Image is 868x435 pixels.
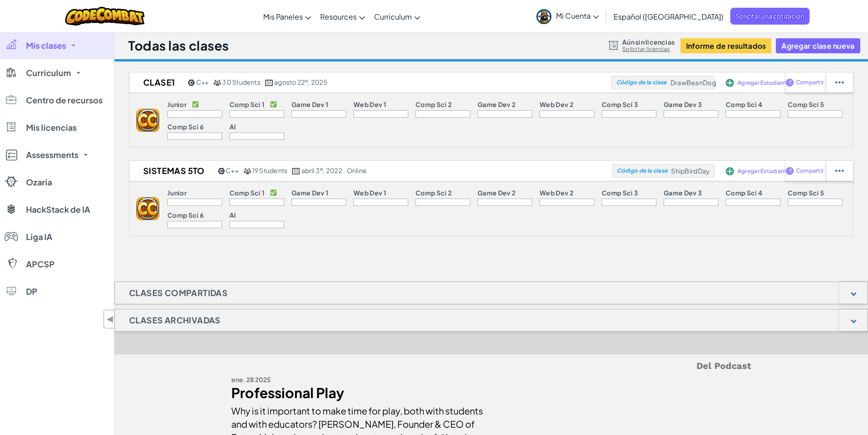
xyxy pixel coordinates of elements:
span: Agregar Estudiantes [738,169,793,174]
img: IconStudentEllipsis.svg [835,167,844,175]
a: Clase1 C++ 30 Students agosto 22º, 2025 [130,76,611,89]
span: C++ [226,166,239,174]
div: online [347,167,367,175]
p: AI [229,211,236,219]
img: IconAddStudents.svg [726,167,734,175]
span: Assessments [26,151,78,159]
span: Compartir [796,168,824,174]
p: Junior [167,101,187,108]
p: Web Dev 1 [353,189,386,196]
span: Código de la clase [617,168,667,174]
span: Liga IA [26,233,52,241]
span: Agregar Estudiantes [738,80,793,86]
img: logo [136,197,159,220]
span: Mi Cuenta [556,11,599,20]
span: Mis licencias [26,123,77,132]
p: Comp Sci 5 [788,189,824,196]
div: Professional Play [231,386,484,399]
p: Comp Sci 2 [416,189,452,196]
img: cpp.png [188,79,195,86]
img: cpp.png [218,168,225,174]
a: Sistemas 5to C++ 19 Students abril 3º, 2022 online [130,164,612,178]
div: ene. 28 2025 [231,373,484,386]
h1: Clases compartidas [115,281,242,304]
img: calendar.svg [292,168,300,174]
img: IconStudentEllipsis.svg [835,78,844,87]
p: Comp Sci 6 [167,211,203,219]
h1: Clases Archivadas [115,309,235,332]
span: ShipBirdDay [671,167,710,175]
a: Resources [316,4,369,29]
p: Comp Sci 4 [726,189,762,196]
span: Aún sin licencias [622,38,675,46]
p: Comp Sci 4 [726,101,762,108]
h2: Clase1 [130,76,186,89]
span: Español ([GEOGRAPHIC_DATA]) [613,12,723,21]
p: ✅ [270,101,277,108]
p: Comp Sci 1 [229,189,265,196]
span: Resources [320,12,357,21]
span: 30 Students [222,78,260,86]
a: Español ([GEOGRAPHIC_DATA]) [609,4,728,29]
p: Game Dev 2 [478,101,515,108]
span: Curriculum [26,69,71,77]
span: Ozaria [26,178,52,186]
span: ◀ [106,312,114,326]
span: Compartir [796,80,824,85]
span: Mis clases [26,41,66,50]
p: Junior [167,189,187,196]
img: IconShare_Purple.svg [785,167,794,175]
span: Mis Paneles [263,12,303,21]
img: MultipleUsers.png [213,79,221,86]
p: Game Dev 3 [664,101,702,108]
p: Comp Sci 1 [229,101,265,108]
span: Código de la clase [616,80,667,85]
h2: Sistemas 5to [130,164,216,178]
p: Comp Sci 3 [602,101,638,108]
p: Comp Sci 5 [788,101,824,108]
p: Game Dev 3 [664,189,702,196]
a: Solicitar una cotización [730,8,810,25]
p: Comp Sci 2 [416,101,452,108]
span: 19 Students [252,166,288,174]
p: ✅ [270,189,277,196]
img: avatar [536,9,551,24]
span: C++ [196,78,209,86]
span: abril 3º, 2022 [301,166,342,174]
button: Informe de resultados [681,38,772,53]
img: CodeCombat logo [65,7,145,26]
img: IconAddStudents.svg [726,79,734,87]
img: logo [136,109,159,132]
img: calendar.svg [265,79,273,86]
img: IconShare_Purple.svg [785,78,794,87]
span: DrawBeanDog [670,78,716,87]
a: Mis Paneles [259,4,316,29]
span: HackStack de IA [26,205,90,214]
p: Game Dev 2 [478,189,515,196]
img: MultipleUsers.png [243,168,251,174]
p: Web Dev 2 [540,101,573,108]
span: Centro de recursos [26,96,103,104]
p: Game Dev 1 [291,189,328,196]
p: Game Dev 1 [291,101,328,108]
p: Web Dev 1 [353,101,386,108]
h1: Todas las clases [128,37,229,54]
p: Web Dev 2 [540,189,573,196]
a: Solicitar licencias [622,46,675,53]
button: Agregar clase nueva [776,38,860,53]
p: Comp Sci 6 [167,123,203,130]
a: Curriculum [369,4,425,29]
p: ✅ [192,101,199,108]
p: Comp Sci 3 [602,189,638,196]
span: agosto 22º, 2025 [274,78,327,86]
span: Curriculum [374,12,412,21]
a: Mi Cuenta [532,2,603,31]
p: AI [229,123,236,130]
h5: Del Podcast [231,359,751,373]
